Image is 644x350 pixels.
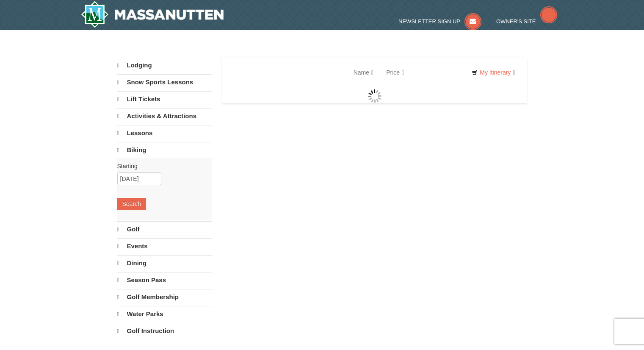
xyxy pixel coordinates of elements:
span: Newsletter Sign Up [398,18,460,25]
a: Golf [117,221,212,237]
a: Price [380,64,410,81]
label: Starting [117,162,205,170]
a: Activities & Attractions [117,108,212,124]
a: Golf Instruction [117,323,212,339]
a: Snow Sports Lessons [117,74,212,90]
a: Lodging [117,58,212,73]
a: Season Pass [117,272,212,288]
a: Events [117,238,212,254]
a: My Itinerary [466,66,520,79]
a: Water Parks [117,306,212,322]
a: Newsletter Sign Up [398,18,481,25]
a: Lessons [117,125,212,141]
a: Dining [117,255,212,271]
a: Name [347,64,380,81]
a: Golf Membership [117,289,212,305]
img: Massanutten Resort Logo [81,1,224,28]
a: Massanutten Resort [81,1,224,28]
button: Search [117,198,146,210]
img: wait gif [368,89,381,103]
a: Owner's Site [496,18,557,25]
span: Owner's Site [496,18,536,25]
a: Biking [117,142,212,158]
a: Lift Tickets [117,91,212,107]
